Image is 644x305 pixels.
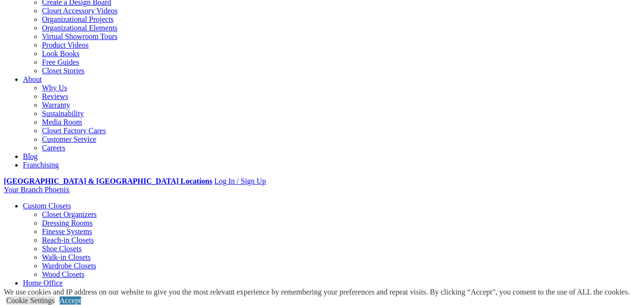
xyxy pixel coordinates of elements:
[42,58,79,66] a: Free Guides
[4,288,630,296] div: We use cookies and IP address on our website to give you the most relevant experience by remember...
[42,127,106,135] a: Closet Factory Cares
[23,287,45,295] a: Garage
[42,101,70,109] a: Warranty
[42,15,113,23] a: Organizational Projects
[42,67,84,75] a: Closet Stories
[60,296,81,305] a: Accept
[42,135,96,143] a: Customer Service
[42,7,118,15] a: Closet Accessory Videos
[42,227,92,236] a: Finesse Systems
[42,41,89,49] a: Product Videos
[42,92,68,100] a: Reviews
[42,109,84,118] a: Sustainability
[23,279,63,287] a: Home Office
[23,152,38,160] a: Blog
[44,186,69,194] span: Phoenix
[42,210,97,218] a: Closet Organizers
[42,24,117,32] a: Organizational Elements
[42,270,84,278] a: Wood Closets
[214,177,266,185] a: Log In / Sign Up
[42,144,65,152] a: Careers
[42,32,118,40] a: Virtual Showroom Tours
[23,75,42,83] a: About
[4,186,42,194] span: Your Branch
[4,186,70,194] a: Your Branch Phoenix
[42,84,67,92] a: Why Us
[42,219,92,227] a: Dressing Rooms
[42,245,82,253] a: Shoe Closets
[42,49,80,58] a: Look Books
[42,118,82,126] a: Media Room
[42,236,94,244] a: Reach-in Closets
[6,296,55,305] a: Cookie Settings
[4,177,212,185] a: [GEOGRAPHIC_DATA] & [GEOGRAPHIC_DATA] Locations
[42,262,96,270] a: Wardrobe Closets
[42,253,91,261] a: Walk-in Closets
[23,161,59,169] a: Franchising
[23,202,71,210] a: Custom Closets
